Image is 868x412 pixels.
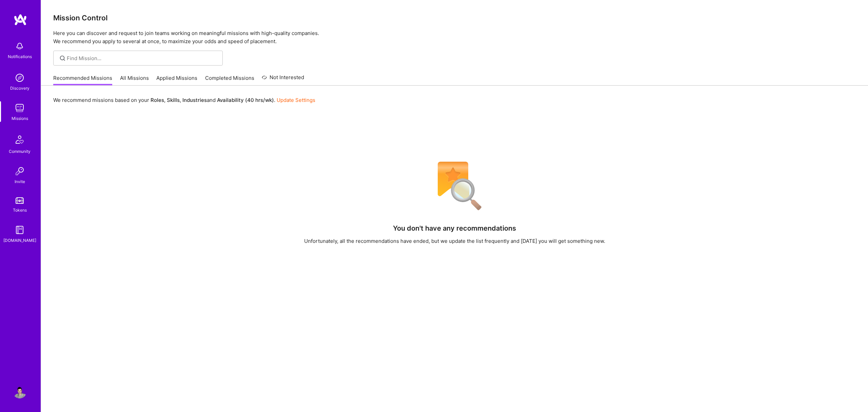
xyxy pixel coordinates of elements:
[12,131,28,148] img: Community
[156,74,197,86] a: Applied Missions
[59,54,66,62] i: icon SearchGrey
[13,385,26,398] img: User Avatar
[11,385,28,398] a: User Avatar
[13,39,26,53] img: bell
[53,74,112,86] a: Recommended Missions
[9,148,31,155] div: Community
[217,97,274,103] b: Availability (40 hrs/wk)
[16,197,24,204] img: tokens
[10,85,29,92] div: Discovery
[120,74,149,86] a: All Missions
[53,29,856,46] p: Here you can discover and request to join teams working on meaningful missions with high-quality ...
[13,223,26,237] img: guide book
[13,101,26,115] img: teamwork
[53,96,315,104] p: We recommend missions based on your , , and .
[262,73,304,86] a: Not Interested
[151,97,164,103] b: Roles
[167,97,180,103] b: Skills
[393,224,516,232] h4: You don't have any recommendations
[13,207,27,214] div: Tokens
[67,55,218,62] input: Find Mission...
[277,97,315,103] a: Update Settings
[13,71,26,85] img: discovery
[13,164,26,178] img: Invite
[15,178,25,185] div: Invite
[53,14,856,22] h3: Mission Control
[426,157,484,215] img: No Results
[14,14,27,26] img: logo
[8,53,32,60] div: Notifications
[3,237,36,244] div: [DOMAIN_NAME]
[205,74,254,86] a: Completed Missions
[304,237,605,245] div: Unfortunately, all the recommendations have ended, but we update the list frequently and [DATE] y...
[182,97,207,103] b: Industries
[12,115,28,122] div: Missions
